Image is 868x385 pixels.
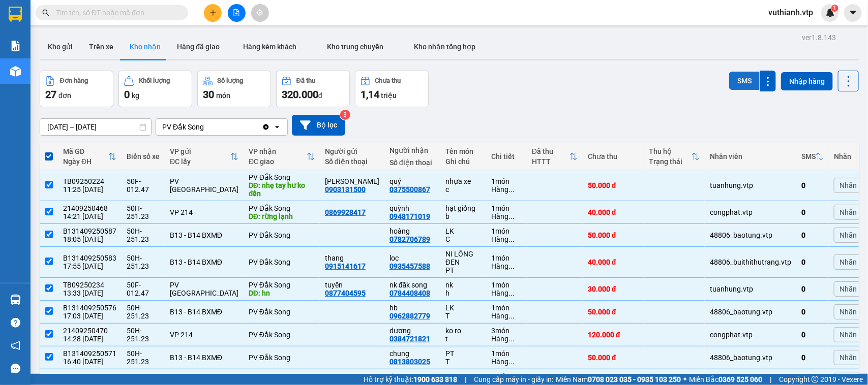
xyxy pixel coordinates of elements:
div: PV Đắk Song [249,281,315,289]
th: Toggle SortBy [165,143,244,170]
div: tuanhung.vtp [710,181,791,189]
div: 0 [801,208,824,216]
button: Kho gửi [40,35,81,59]
div: 0 [801,331,824,339]
button: Trên xe [81,35,122,59]
button: Khối lượng0kg [118,71,192,107]
div: 40.000 đ [588,208,639,216]
strong: 1900 633 818 [413,375,457,383]
div: 0 [801,354,824,362]
svg: open [273,123,281,131]
div: 50H-251.23 [127,327,160,343]
div: ver 1.8.143 [802,32,836,43]
div: PV [GEOGRAPHIC_DATA] [170,281,238,297]
span: ... [508,335,515,343]
img: warehouse-icon [10,66,21,77]
strong: 0369 525 060 [719,375,762,383]
div: VP 214 [170,208,238,216]
div: NI LÔNG ĐEN [445,250,481,266]
div: thang [325,254,379,262]
span: plus [209,9,217,16]
div: 21409250470 [63,327,116,335]
span: 320.000 [282,88,318,101]
div: 50F-012.47 [127,177,160,194]
div: congphat.vtp [710,331,791,339]
th: Toggle SortBy [644,143,705,170]
div: 18:05 [DATE] [63,235,116,243]
div: 0869928417 [325,208,366,216]
span: aim [256,9,263,16]
sup: 1 [831,5,839,12]
div: 0784408408 [390,289,430,297]
div: Hàng thông thường [491,262,522,270]
button: plus [204,4,222,22]
div: DĐ: nhẹ tay hư ko đền [249,181,315,198]
div: kim [325,177,379,185]
div: quý [390,177,435,185]
div: 17:03 [DATE] [63,312,116,320]
div: 0 [801,181,824,189]
div: PV Đắk Song [249,308,315,316]
span: 30 [203,88,214,101]
div: 17:55 [DATE] [63,262,116,270]
div: 21409250483 [63,372,116,380]
th: Toggle SortBy [244,143,320,170]
div: B131409250576 [63,304,116,312]
div: TB09250224 [63,177,116,185]
span: Kho trung chuyển [327,43,383,51]
div: B13 - B14 BXMĐ [170,258,238,266]
input: Selected PV Đắk Song. [205,122,206,132]
div: Số lượng [218,77,244,84]
div: 0 [801,285,824,293]
div: 50.000 đ [588,354,639,362]
div: 48806_baotung.vtp [710,308,791,316]
div: PV [GEOGRAPHIC_DATA] [170,177,238,194]
span: món [216,91,230,100]
div: Số điện thoại [390,158,435,167]
button: caret-down [844,4,862,22]
div: loc [390,254,435,262]
div: 1 món [491,281,522,289]
span: file-add [233,9,240,16]
span: ... [508,235,515,243]
div: ĐC lấy [170,157,230,166]
button: Nhập hàng [781,72,833,90]
div: t [445,335,481,343]
div: quỳnh [390,204,435,212]
div: Nhân viên [710,152,791,161]
span: message [11,364,20,373]
div: Thu hộ [649,147,692,155]
div: nk [445,281,481,289]
div: 0948171019 [390,212,430,220]
div: b [445,212,481,220]
span: Nhãn [840,181,857,189]
div: Người nhận [390,146,435,154]
span: vuthianh.vtp [760,6,821,19]
span: triệu [381,91,397,100]
div: Hàng thông thường [491,212,522,220]
div: congphat.vtp [710,208,791,216]
div: Hàng thông thường [491,358,522,366]
div: 0782706789 [390,235,430,243]
div: PV Đắk Song [249,258,315,266]
div: Hàng thông thường [491,289,522,297]
span: Nhãn [840,308,857,316]
span: Hàng kèm khách [243,43,296,51]
div: 0375500867 [390,185,430,194]
span: Miền Bắc [689,374,762,385]
div: 50F-012.47 [127,281,160,297]
div: B131409250571 [63,349,116,358]
div: Tên món [445,147,481,155]
div: T [445,312,481,320]
button: Hàng đã giao [169,35,228,59]
div: Khối lượng [139,77,170,84]
div: SMS [801,152,816,161]
span: search [42,9,49,16]
div: LK [445,227,481,235]
span: 1,14 [361,88,379,101]
div: PT [445,349,481,358]
div: 0 [801,258,824,266]
div: 50H-251.23 [127,304,160,320]
img: warehouse-icon [10,295,21,305]
div: 120.000 đ [588,331,639,339]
